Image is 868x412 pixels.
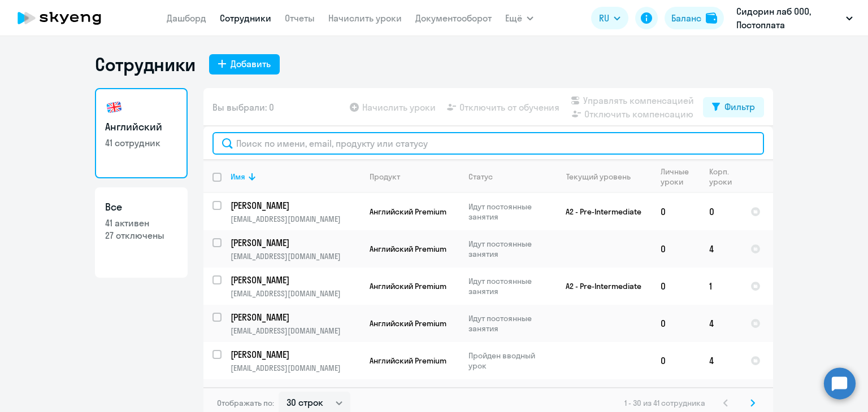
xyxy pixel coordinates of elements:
[220,12,271,24] a: Сотрудники
[95,53,196,76] h1: Сотрудники
[105,217,177,229] p: 41 активен
[105,200,177,214] h3: Все
[709,166,741,187] div: Корп. уроки
[661,166,692,187] div: Личные уроки
[231,348,358,361] p: [PERSON_NAME]
[468,172,546,182] div: Статус
[731,5,858,32] button: Сидорин лаб ООО, Постоплата
[652,342,700,379] td: 0
[661,166,700,187] div: Личные уроки
[231,385,360,398] a: [PERSON_NAME]
[505,11,522,25] span: Ещё
[736,5,841,32] p: Сидорин лаб ООО, Постоплата
[468,276,546,296] p: Идут постоянные занятия
[370,244,446,254] span: Английский Premium
[546,268,652,305] td: A2 - Pre-Intermediate
[231,236,360,249] a: [PERSON_NAME]
[231,214,360,224] p: [EMAIL_ADDRESS][DOMAIN_NAME]
[231,311,358,323] p: [PERSON_NAME]
[468,239,546,259] p: Идут постоянные занятия
[652,193,700,230] td: 0
[209,54,280,74] button: Добавить
[703,97,764,117] button: Фильтр
[652,268,700,305] td: 0
[706,12,717,24] img: balance
[328,12,402,24] a: Начислить уроки
[566,172,631,182] div: Текущий уровень
[105,98,123,116] img: english
[231,311,360,323] a: [PERSON_NAME]
[231,199,358,212] p: [PERSON_NAME]
[231,385,358,398] p: [PERSON_NAME]
[231,288,360,299] p: [EMAIL_ADDRESS][DOMAIN_NAME]
[231,236,358,249] p: [PERSON_NAME]
[95,88,188,178] a: Английский41 сотрудник
[671,11,701,25] div: Баланс
[212,100,274,114] span: Вы выбрали: 0
[709,166,734,187] div: Корп. уроки
[665,7,724,29] button: Балансbalance
[415,12,492,24] a: Документооборот
[95,187,188,278] a: Все41 активен27 отключены
[167,12,206,24] a: Дашборд
[231,172,360,182] div: Имя
[652,305,700,342] td: 0
[724,100,755,113] div: Фильтр
[231,57,271,71] div: Добавить
[624,398,705,408] span: 1 - 30 из 41 сотрудника
[599,11,609,25] span: RU
[700,193,741,230] td: 0
[555,172,651,182] div: Текущий уровень
[370,356,446,366] span: Английский Premium
[370,172,459,182] div: Продукт
[231,274,358,286] p: [PERSON_NAME]
[231,348,360,361] a: [PERSON_NAME]
[591,7,628,29] button: RU
[285,12,315,24] a: Отчеты
[652,230,700,268] td: 0
[700,230,741,268] td: 4
[231,251,360,261] p: [EMAIL_ADDRESS][DOMAIN_NAME]
[468,201,546,222] p: Идут постоянные занятия
[700,268,741,305] td: 1
[231,172,245,182] div: Имя
[546,193,652,230] td: A2 - Pre-Intermediate
[231,363,360,373] p: [EMAIL_ADDRESS][DOMAIN_NAME]
[370,207,446,217] span: Английский Premium
[468,313,546,334] p: Идут постоянные занятия
[468,172,493,182] div: Статус
[231,199,360,212] a: [PERSON_NAME]
[105,137,177,149] p: 41 сотрудник
[212,132,764,155] input: Поиск по имени, email, продукту или статусу
[231,326,360,336] p: [EMAIL_ADDRESS][DOMAIN_NAME]
[231,274,360,286] a: [PERSON_NAME]
[217,398,274,408] span: Отображать по:
[370,172,400,182] div: Продукт
[468,350,546,371] p: Пройден вводный урок
[370,281,446,291] span: Английский Premium
[700,305,741,342] td: 4
[370,318,446,328] span: Английский Premium
[105,120,177,134] h3: Английский
[105,229,177,242] p: 27 отключены
[700,342,741,379] td: 4
[505,7,533,29] button: Ещё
